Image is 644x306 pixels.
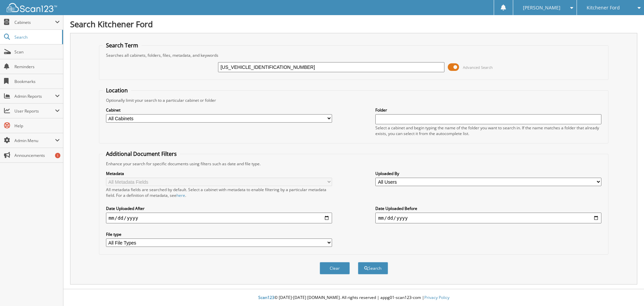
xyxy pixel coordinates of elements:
[463,65,493,70] span: Advanced Search
[103,87,131,94] legend: Location
[14,34,59,40] span: Search
[424,295,449,300] a: Privacy Policy
[587,6,620,10] span: Kitchener Ford
[106,171,332,176] label: Metadata
[106,107,332,113] label: Cabinet
[523,6,560,10] span: [PERSON_NAME]
[14,93,55,99] span: Admin Reports
[14,19,55,25] span: Cabinets
[375,213,601,223] input: end
[55,153,60,158] div: 1
[103,52,605,58] div: Searches all cabinets, folders, files, metadata, and keywords
[176,192,185,198] a: here
[14,152,60,158] span: Announcements
[63,290,644,306] div: © [DATE]-[DATE] [DOMAIN_NAME]. All rights reserved | appg01-scan123-com |
[14,123,60,129] span: Help
[106,187,332,198] div: All metadata fields are searched by default. Select a cabinet with metadata to enable filtering b...
[103,42,142,49] legend: Search Term
[375,206,601,211] label: Date Uploaded Before
[106,206,332,211] label: Date Uploaded After
[14,64,60,70] span: Reminders
[106,231,332,237] label: File type
[258,295,274,300] span: Scan123
[375,107,601,113] label: Folder
[358,262,388,274] button: Search
[103,97,605,103] div: Optionally limit your search to a particular cabinet or folder
[103,161,605,167] div: Enhance your search for specific documents using filters such as date and file type.
[375,125,601,136] div: Select a cabinet and begin typing the name of the folder you want to search in. If the name match...
[7,3,57,12] img: scan123-logo-white.svg
[14,108,55,114] span: User Reports
[103,150,180,158] legend: Additional Document Filters
[14,79,60,84] span: Bookmarks
[14,138,55,143] span: Admin Menu
[375,171,601,176] label: Uploaded By
[320,262,350,274] button: Clear
[106,213,332,223] input: start
[70,18,637,30] h1: Search Kitchener Ford
[14,49,60,55] span: Scan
